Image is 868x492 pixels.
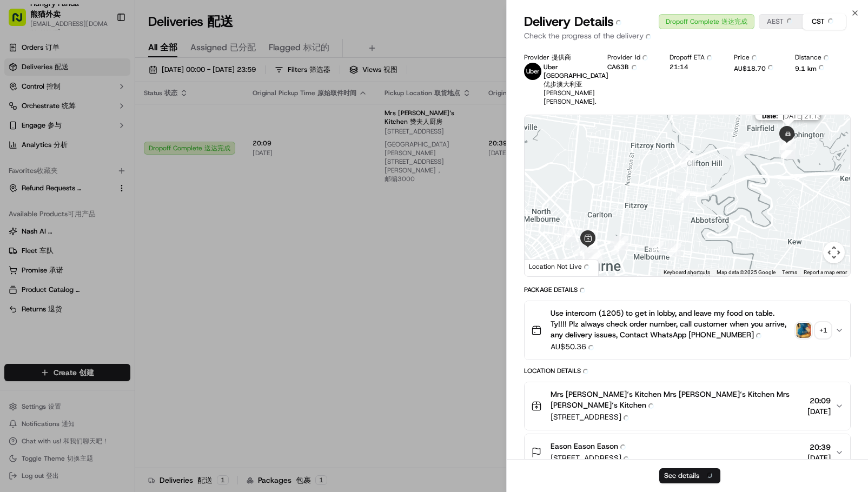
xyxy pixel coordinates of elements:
div: 13 [581,241,595,255]
div: 19 [589,249,604,263]
img: Asif Zaman Khan [11,187,28,204]
div: 18 [585,252,599,267]
div: Start new chat [49,103,177,114]
button: AEST [759,14,803,30]
span: [PERSON_NAME] [34,197,88,205]
span: [PERSON_NAME] [544,89,597,106]
div: 30 [781,144,795,158]
button: Keyboard shortcuts [664,269,710,276]
div: Dropoff ETA [670,53,717,62]
button: Eason Eason Eason[STREET_ADDRESS]20:39[DATE] [525,434,850,471]
a: Report a map error [804,269,847,275]
span: 20:09 [807,395,831,406]
div: 20 [611,241,625,255]
span: 提供商 [552,53,571,62]
span: [DATE] [807,453,831,463]
div: 3 [561,228,575,242]
span: 优步澳大利亚 [544,80,582,89]
img: 1727276513143-84d647e1-66c0-4f92-a045-3c9f9f5dfd92 [23,103,42,123]
input: Got a question? Start typing here... [28,70,195,81]
button: See all [168,138,197,151]
a: Powered byPylon [76,268,131,276]
div: Location Not Live [525,260,599,276]
div: 8 [580,242,594,256]
button: photo_proof_of_pickup image+1 [796,323,831,338]
span: [DATE] 21:13 [783,112,821,120]
span: Delivery Details [524,13,626,30]
span: [PERSON_NAME]. [544,97,597,106]
div: 9.1 km [795,63,833,75]
span: API Documentation [102,242,174,252]
div: 21 [614,236,628,250]
a: 💻API Documentation [87,237,178,257]
div: Package Details [524,285,851,297]
div: Provider [524,53,590,62]
div: + 1 [816,323,831,338]
div: 💻 [91,243,100,251]
span: 8月27日 [96,197,121,205]
span: [STREET_ADDRESS] [551,453,633,464]
p: Check the progress of the delivery [524,30,851,42]
div: Past conversations [11,141,72,149]
img: uber-new-logo.jpeg [524,63,541,80]
div: 22 [650,241,664,255]
button: Mrs [PERSON_NAME]‘s Kitchen Mrs [PERSON_NAME]‘s Kitchen Mrs [PERSON_NAME]‘s Kitchen[STREET_ADDRES... [525,382,850,430]
div: 23 [667,243,681,257]
span: [DATE] [807,406,831,417]
div: AU$18.70 [734,63,778,75]
span: Use intercom (1205) to get in lobby, and leave my food on table. Ty!!!! Plz always check order nu... [551,308,792,341]
div: Provider Id [607,53,652,62]
p: Welcome 👋 [11,43,197,61]
span: Map data ©2025 Google [717,269,776,275]
span: Eason Eason Eason [551,441,630,453]
img: 1736555255976-a54dd68f-1ca7-489b-9aae-adbdc363a1c4 [22,197,30,206]
span: • [36,168,39,176]
span: Date : [762,112,778,120]
span: • [90,197,94,205]
div: Distance [795,53,833,62]
div: 2 [578,253,592,267]
div: 1 [574,242,588,256]
div: 26 [736,142,750,156]
img: Nash [11,11,32,32]
span: Pylon [108,268,131,276]
span: Knowledge Base [22,242,83,252]
span: AU$50.36 [551,341,792,353]
button: Map camera controls [823,242,845,263]
button: CST [803,14,846,30]
button: Start new chat [184,107,197,119]
span: 20:39 [807,442,831,453]
button: Use intercom (1205) to get in lobby, and leave my food on table. Ty!!!! Plz always check order nu... [525,301,850,360]
span: [STREET_ADDRESS] [551,411,803,423]
img: 1736555255976-a54dd68f-1ca7-489b-9aae-adbdc363a1c4 [11,103,30,123]
div: 21:14 [670,63,717,71]
span: 9月17日 [42,168,67,176]
img: photo_proof_of_pickup image [796,323,811,338]
div: 4 [582,229,596,243]
div: Price [734,53,778,62]
div: 24 [676,189,690,203]
div: 14 [582,243,597,257]
a: Terms (opens in new tab) [782,269,797,275]
a: 📗Knowledge Base [6,237,87,257]
div: 📗 [11,243,19,251]
div: 25 [681,153,695,167]
button: See details [659,468,720,483]
div: We're available if you need us! [49,114,149,123]
span: Mrs [PERSON_NAME]‘s Kitchen Mrs [PERSON_NAME]‘s Kitchen Mrs [PERSON_NAME]‘s Kitchen [551,389,803,411]
button: CA63B [607,63,640,75]
p: Uber [GEOGRAPHIC_DATA] [544,63,608,89]
div: 32 [781,136,795,150]
div: Location Details [524,367,851,378]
